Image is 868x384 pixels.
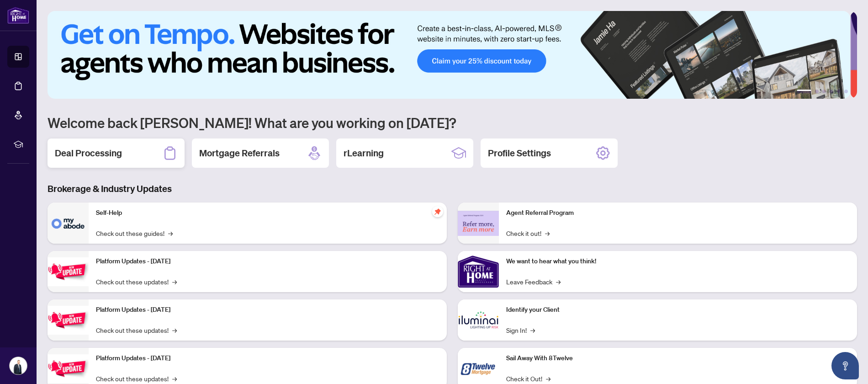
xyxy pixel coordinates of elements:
span: → [546,373,550,384]
a: Check out these guides!→ [96,228,173,238]
button: 6 [844,90,848,93]
img: Self-Help [48,203,89,244]
a: Check out these updates!→ [96,325,177,335]
button: 3 [822,90,826,93]
img: Platform Updates - June 23, 2025 [48,354,89,383]
img: logo [7,7,29,24]
span: → [530,325,535,335]
h2: Mortgage Referrals [199,147,280,160]
h3: Brokerage & Industry Updates [48,182,857,195]
h2: rLearning [344,147,384,160]
img: We want to hear what you think! [458,251,499,292]
h2: Profile Settings [488,147,551,160]
button: 5 [837,90,841,93]
img: Platform Updates - July 8, 2025 [48,306,89,335]
a: Check it out!→ [506,228,550,238]
p: Platform Updates - [DATE] [96,256,439,267]
p: Self-Help [96,208,439,218]
img: Profile Icon [10,357,27,374]
button: 4 [830,90,833,93]
span: → [172,373,177,384]
span: → [172,277,177,287]
span: pushpin [432,206,443,217]
button: 2 [815,90,819,93]
a: Sign In!→ [506,325,535,335]
h2: Deal Processing [55,147,122,160]
p: Platform Updates - [DATE] [96,305,439,315]
a: Check it Out!→ [506,373,550,384]
a: Check out these updates!→ [96,373,177,384]
button: Open asap [831,352,859,379]
span: → [545,228,550,238]
p: Agent Referral Program [506,208,850,218]
img: Slide 0 [48,11,850,99]
h1: Welcome back [PERSON_NAME]! What are you working on [DATE]? [48,114,857,131]
span: → [168,228,173,238]
span: → [172,325,177,335]
a: Check out these updates!→ [96,277,177,287]
p: We want to hear what you think! [506,256,850,267]
button: 1 [797,90,811,93]
span: → [556,277,561,287]
a: Leave Feedback→ [506,277,561,287]
img: Platform Updates - July 21, 2025 [48,257,89,286]
img: Agent Referral Program [458,211,499,236]
p: Identify your Client [506,305,850,315]
img: Identify your Client [458,299,499,341]
p: Platform Updates - [DATE] [96,353,439,363]
p: Sail Away With 8Twelve [506,353,850,363]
